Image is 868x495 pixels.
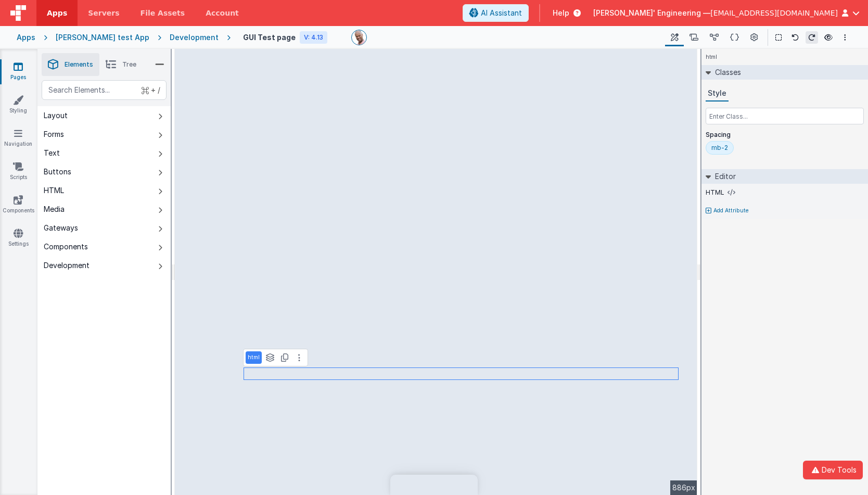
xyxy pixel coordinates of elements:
input: Search Elements... [42,80,167,100]
div: Layout [44,110,68,121]
span: [EMAIL_ADDRESS][DOMAIN_NAME] [710,8,838,18]
div: Components [44,242,88,252]
button: Development [37,256,171,275]
span: Tree [122,60,136,69]
button: Style [706,86,729,101]
h4: html [701,49,721,65]
h2: Editor [711,169,736,184]
div: Development [170,32,219,43]
p: html [248,353,260,362]
span: File Assets [141,8,185,18]
button: Forms [37,125,171,144]
button: Media [37,200,171,219]
span: Apps [47,8,67,18]
span: [PERSON_NAME]' Engineering — [593,8,710,18]
div: V: 4.13 [300,31,327,44]
div: Forms [44,129,64,139]
div: Media [44,204,65,214]
div: [PERSON_NAME] test App [56,32,149,43]
div: mb-2 [711,144,728,152]
div: Development [44,260,90,271]
span: AI Assistant [481,8,522,18]
span: Servers [88,8,119,18]
button: Gateways [37,219,171,237]
label: HTML [706,188,724,197]
button: Buttons [37,162,171,181]
div: HTML [44,185,64,196]
span: Help [553,8,569,18]
input: Enter Class... [706,108,864,124]
h4: GUI Test page [243,32,296,43]
span: Elements [65,60,93,69]
div: Apps [17,32,35,43]
div: Text [44,148,60,158]
button: Dev Tools [803,461,863,479]
h2: Classes [711,65,741,80]
div: 886px [670,480,697,495]
button: [PERSON_NAME]' Engineering — [EMAIL_ADDRESS][DOMAIN_NAME] [593,8,860,18]
button: Layout [37,106,171,125]
button: Add Attribute [706,207,864,215]
span: + / [142,80,160,100]
button: AI Assistant [463,4,529,22]
p: Add Attribute [713,207,749,215]
img: 11ac31fe5dc3d0eff3fbbbf7b26fa6e1 [352,30,366,45]
p: Spacing [706,131,864,139]
button: Components [37,237,171,256]
div: --> [175,49,697,495]
button: Text [37,144,171,162]
button: Options [839,31,851,44]
button: HTML [37,181,171,200]
div: Buttons [44,167,71,177]
div: Gateways [44,223,78,233]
